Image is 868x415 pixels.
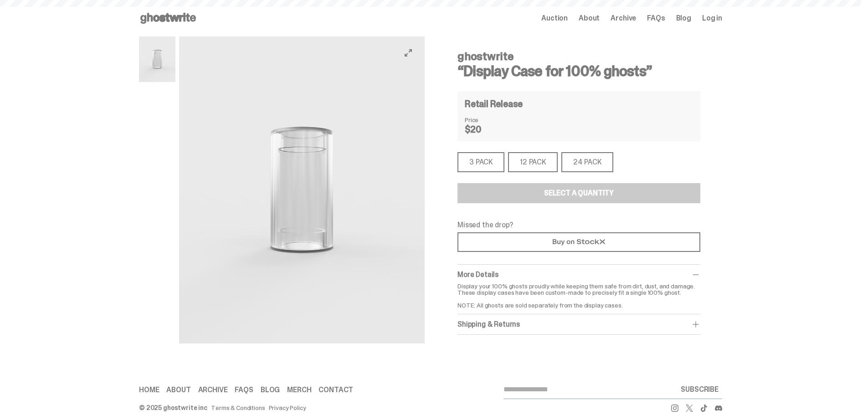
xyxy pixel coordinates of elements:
[139,36,175,82] img: display%20case%201.png
[211,405,265,411] a: Terms & Conditions
[457,183,700,203] button: Select a Quantity
[579,15,600,22] a: About
[457,320,700,329] div: Shipping & Returns
[465,125,510,134] dd: $20
[269,405,306,411] a: Privacy Policy
[457,152,504,172] div: 3 PACK
[508,152,558,172] div: 12 PACK
[465,99,523,108] h4: Retail Release
[198,386,228,394] a: Archive
[457,270,498,279] span: More Details
[403,47,414,58] button: View full-screen
[166,386,190,394] a: About
[457,221,700,229] p: Missed the drop?
[465,117,510,123] dt: Price
[287,386,311,394] a: Merch
[318,386,353,394] a: Contact
[139,386,159,394] a: Home
[561,152,613,172] div: 24 PACK
[235,386,253,394] a: FAQs
[611,15,636,22] a: Archive
[647,15,665,22] a: FAQs
[457,283,700,308] p: Display your 100% ghosts proudly while keeping them safe from dirt, dust, and damage. These displ...
[677,380,722,399] button: SUBSCRIBE
[457,64,700,78] h3: “Display Case for 100% ghosts”
[457,51,700,62] h4: ghostwrite
[676,15,691,22] a: Blog
[139,405,207,411] div: © 2025 ghostwrite inc
[544,190,614,197] div: Select a Quantity
[179,36,425,343] img: display%20case%201.png
[702,15,722,22] a: Log in
[261,386,280,394] a: Blog
[541,15,568,22] a: Auction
